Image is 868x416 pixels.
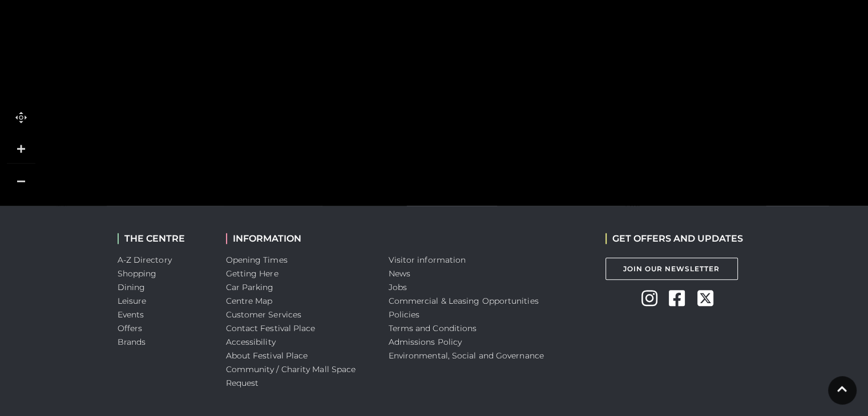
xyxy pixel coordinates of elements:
a: Jobs [389,282,407,292]
a: Centre Map [226,296,273,306]
a: A-Z Directory [118,255,172,265]
a: Offers [118,323,143,333]
a: Brands [118,337,146,347]
a: Visitor information [389,255,466,265]
a: Accessibility [226,337,276,347]
h2: GET OFFERS AND UPDATES [605,233,743,244]
a: Contact Festival Place [226,323,316,333]
a: Commercial & Leasing Opportunities [389,296,539,306]
a: Admissions Policy [389,337,462,347]
a: Shopping [118,268,157,279]
a: Policies [389,309,420,320]
h2: THE CENTRE [118,233,209,244]
a: Getting Here [226,268,278,279]
a: Events [118,309,144,320]
a: Dining [118,282,146,292]
a: Environmental, Social and Governance [389,350,544,361]
a: About Festival Place [226,350,308,361]
h2: INFORMATION [226,233,372,244]
a: Leisure [118,296,147,306]
a: Terms and Conditions [389,323,477,333]
a: Community / Charity Mall Space Request [226,364,356,388]
a: Car Parking [226,282,274,292]
a: Customer Services [226,309,302,320]
a: Join Our Newsletter [605,258,738,280]
a: News [389,268,410,279]
a: Opening Times [226,255,288,265]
